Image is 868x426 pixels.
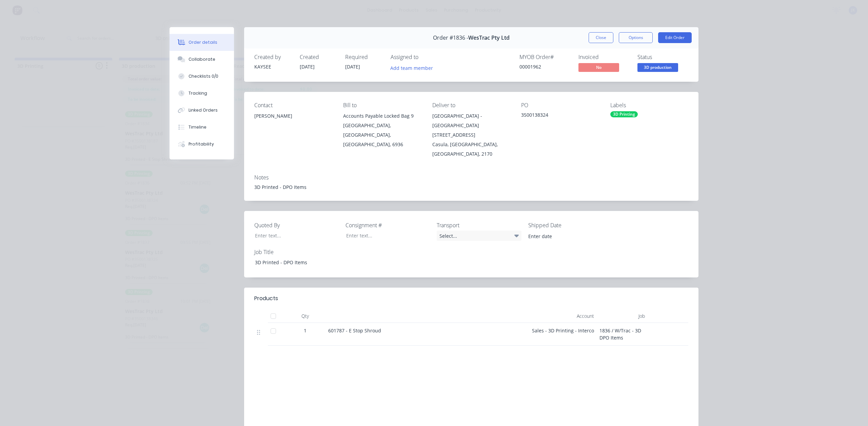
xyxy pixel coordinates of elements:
button: Order details [170,34,234,51]
div: Deliver to [432,102,510,109]
div: Checklists 0/0 [189,73,218,79]
button: Profitability [170,136,234,153]
span: 1 [304,327,307,334]
input: Enter date [524,231,608,241]
div: MYOB Order # [519,54,570,60]
div: [GEOGRAPHIC_DATA] - [GEOGRAPHIC_DATA][STREET_ADDRESS]Casula, [GEOGRAPHIC_DATA], [GEOGRAPHIC_DATA]... [432,111,510,159]
label: Consignment # [346,221,430,229]
button: 3D production [637,63,678,73]
span: [DATE] [300,63,315,70]
div: Order details [189,39,217,45]
div: Casula, [GEOGRAPHIC_DATA], [GEOGRAPHIC_DATA], 2170 [432,140,510,159]
div: 3500138324 [521,111,599,121]
div: 3D Printed - DPO Items [254,183,688,191]
button: Add team member [387,63,437,72]
button: Options [619,32,653,43]
div: Linked Orders [189,107,218,113]
button: Add team member [391,63,437,72]
div: Tracking [189,90,207,96]
label: Job Title [254,248,339,256]
div: Account [529,309,597,323]
div: [PERSON_NAME] [254,111,332,121]
div: 3D Printing [610,111,638,117]
div: Assigned to [391,54,458,60]
div: Products [254,294,278,303]
div: Qty [285,309,325,323]
div: Contact [254,102,332,109]
span: No [578,63,619,72]
label: Shipped Date [528,221,613,229]
div: Created [300,54,337,60]
div: Created by [254,54,292,60]
div: Required [345,54,382,60]
div: Profitability [189,141,214,147]
div: PO [521,102,599,109]
button: Linked Orders [170,102,234,119]
span: Order #1836 - [433,35,468,41]
span: 3D production [637,63,678,72]
div: Labels [610,102,688,109]
span: [DATE] [345,63,360,70]
div: 3D Printed - DPO Items [250,257,334,267]
div: Bill to [343,102,421,109]
div: Select... [437,231,521,241]
div: Sales - 3D Printing - Interco [529,323,597,346]
div: 00001962 [519,63,570,70]
span: WesTrac Pty Ltd [468,35,510,41]
button: Collaborate [170,51,234,68]
div: Collaborate [189,56,215,62]
button: Timeline [170,119,234,136]
span: 601787 - E Stop Shroud [328,327,381,334]
div: [GEOGRAPHIC_DATA] - [GEOGRAPHIC_DATA][STREET_ADDRESS] [432,111,510,140]
div: Notes [254,174,688,181]
div: [PERSON_NAME] [254,111,332,133]
div: [GEOGRAPHIC_DATA], [GEOGRAPHIC_DATA], [GEOGRAPHIC_DATA], 6936 [343,121,421,149]
div: Status [637,54,688,60]
div: Job [597,309,648,323]
div: Invoiced [578,54,629,60]
button: Checklists 0/0 [170,68,234,85]
button: Tracking [170,85,234,102]
div: Timeline [189,124,206,130]
button: Edit Order [658,32,692,43]
label: Transport [437,221,521,229]
div: 1836 / W/Trac - 3D DPO Items [597,323,648,346]
div: Accounts Payable Locked Bag 9[GEOGRAPHIC_DATA], [GEOGRAPHIC_DATA], [GEOGRAPHIC_DATA], 6936 [343,111,421,149]
div: Accounts Payable Locked Bag 9 [343,111,421,121]
div: KAYSEE [254,63,292,70]
button: Close [589,32,613,43]
label: Quoted By [254,221,339,229]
